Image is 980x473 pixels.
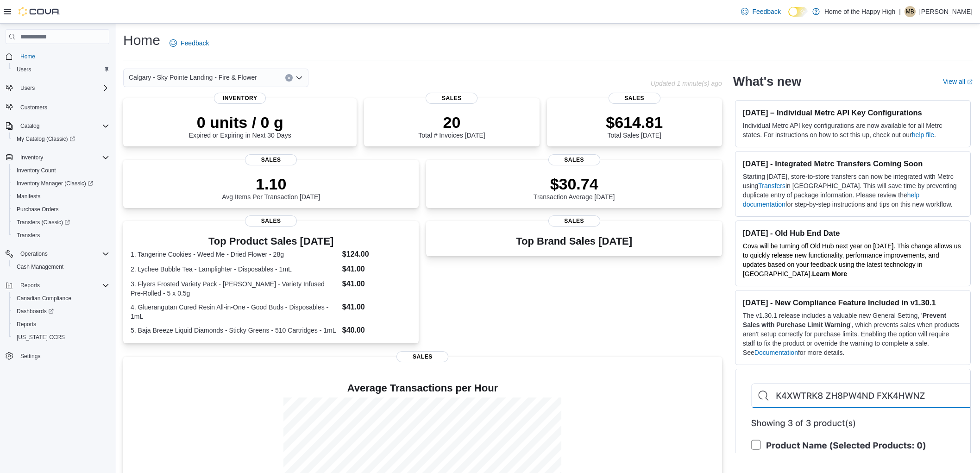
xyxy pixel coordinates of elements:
[123,31,160,50] h1: Home
[13,217,109,228] span: Transfers (Classic)
[758,182,785,189] a: Transfers
[2,151,113,164] button: Inventory
[9,63,113,76] button: Users
[548,154,600,165] span: Sales
[131,265,339,274] dt: 2. Lychee Bubble Tea - Lamplighter - Disposables - 1mL
[214,93,266,104] span: Inventory
[129,72,257,83] span: Calgary - Sky Pointe Landing - Fire & Flower
[743,228,963,238] h3: [DATE] - Old Hub End Date
[17,334,65,341] span: [US_STATE] CCRS
[743,242,961,277] span: Cova will be turning off Old Hub next year on [DATE]. This change allows us to quickly release ne...
[189,113,291,139] div: Expired or Expiring in Next 30 Days
[606,113,663,132] p: $614.81
[9,177,113,190] a: Inventory Manager (Classic)
[13,306,57,317] a: Dashboards
[13,64,109,75] span: Users
[9,132,113,145] a: My Catalog (Classic)
[20,250,48,258] span: Operations
[9,260,113,273] button: Cash Management
[13,230,109,241] span: Transfers
[17,248,51,259] button: Operations
[17,82,109,94] span: Users
[17,219,70,226] span: Transfers (Classic)
[743,172,963,209] p: Starting [DATE], store-to-store transfers can now be integrated with Metrc using in [GEOGRAPHIC_D...
[812,270,847,277] a: Learn More
[342,278,412,290] dd: $41.00
[2,82,113,95] button: Users
[20,84,35,92] span: Users
[2,120,113,132] button: Catalog
[13,261,109,272] span: Cash Management
[131,279,339,298] dt: 3. Flyers Frosted Variety Pack - [PERSON_NAME] - Variety Infused Pre-Rolled - 5 x 0.5g
[2,100,113,114] button: Customers
[13,165,109,176] span: Inventory Count
[17,50,109,62] span: Home
[342,249,412,260] dd: $124.00
[17,66,31,73] span: Users
[13,293,109,304] span: Canadian Compliance
[17,206,59,213] span: Purchase Orders
[548,215,600,227] span: Sales
[743,108,963,117] h3: [DATE] – Individual Metrc API Key Configurations
[899,6,901,17] p: |
[285,74,293,82] button: Clear input
[245,154,297,165] span: Sales
[20,122,39,130] span: Catalog
[13,319,40,330] a: Reports
[396,351,448,362] span: Sales
[13,64,35,75] a: Users
[788,17,789,17] span: Dark Mode
[13,306,109,317] span: Dashboards
[131,250,339,259] dt: 1. Tangerine Cookies - Weed Me - Dried Flower - 28g
[13,319,109,330] span: Reports
[295,74,303,82] button: Open list of options
[131,383,715,394] h4: Average Transactions per Hour
[9,164,113,177] button: Inventory Count
[743,311,963,357] p: The v1.30.1 release includes a valuable new General Setting, ' ', which prevents sales when produ...
[2,349,113,363] button: Settings
[733,74,801,89] h2: What's new
[13,204,63,215] a: Purchase Orders
[17,308,54,315] span: Dashboards
[418,113,485,132] p: 20
[13,261,67,272] a: Cash Management
[17,280,109,291] span: Reports
[919,6,973,17] p: [PERSON_NAME]
[20,154,43,161] span: Inventory
[13,332,69,343] a: [US_STATE] CCRS
[13,178,97,189] a: Inventory Manager (Classic)
[222,175,320,193] p: 1.10
[2,50,113,63] button: Home
[17,120,109,132] span: Catalog
[20,53,35,60] span: Home
[13,191,44,202] a: Manifests
[9,216,113,229] a: Transfers (Classic)
[17,280,44,291] button: Reports
[6,46,109,387] nav: Complex example
[17,350,109,362] span: Settings
[19,7,60,16] img: Cova
[13,133,79,145] a: My Catalog (Classic)
[17,102,51,113] a: Customers
[743,159,963,168] h3: [DATE] - Integrated Metrc Transfers Coming Soon
[17,248,109,259] span: Operations
[342,264,412,275] dd: $41.00
[651,80,722,87] p: Updated 1 minute(s) ago
[906,6,914,17] span: MB
[245,215,297,227] span: Sales
[13,217,74,228] a: Transfers (Classic)
[17,152,47,163] button: Inventory
[743,298,963,307] h3: [DATE] - New Compliance Feature Included in v1.30.1
[17,321,36,328] span: Reports
[788,7,808,17] input: Dark Mode
[342,325,412,336] dd: $40.00
[534,175,615,201] div: Transaction Average [DATE]
[13,133,109,145] span: My Catalog (Classic)
[9,203,113,216] button: Purchase Orders
[824,6,895,17] p: Home of the Happy High
[17,167,56,174] span: Inventory Count
[912,131,934,139] a: help file
[9,331,113,344] button: [US_STATE] CCRS
[737,2,784,21] a: Feedback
